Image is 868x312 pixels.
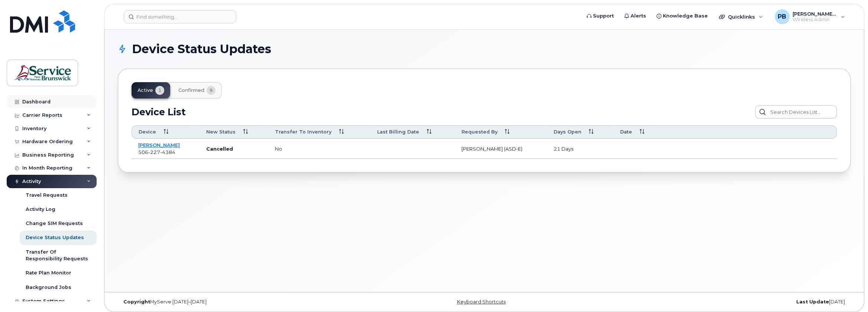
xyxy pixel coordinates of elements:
span: Device [139,129,156,135]
span: 4384 [160,149,175,155]
div: MyServe [DATE]–[DATE] [118,299,362,305]
a: Keyboard Shortcuts [457,299,505,305]
td: 21 days [547,139,613,159]
span: 227 [148,149,160,155]
span: Device Status Updates [132,44,271,55]
span: Last Billing Date [377,129,419,135]
span: 9 [207,86,216,95]
a: [PERSON_NAME] [138,142,180,148]
strong: Copyright [123,299,150,305]
td: [PERSON_NAME] (ASD-E) [455,139,547,159]
span: Requested By [461,129,498,135]
strong: Last Update [796,299,829,305]
span: New Status [206,129,236,135]
td: no [268,139,370,159]
span: 506 [138,149,175,155]
div: [DATE] [606,299,851,305]
h2: Device List [132,106,186,118]
input: Search Devices List... [755,105,837,119]
span: Transfer to inventory [275,129,331,135]
span: Days Open [553,129,581,135]
td: Cancelled [200,139,268,159]
span: Date [620,129,632,135]
span: Confirmed [178,87,204,93]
